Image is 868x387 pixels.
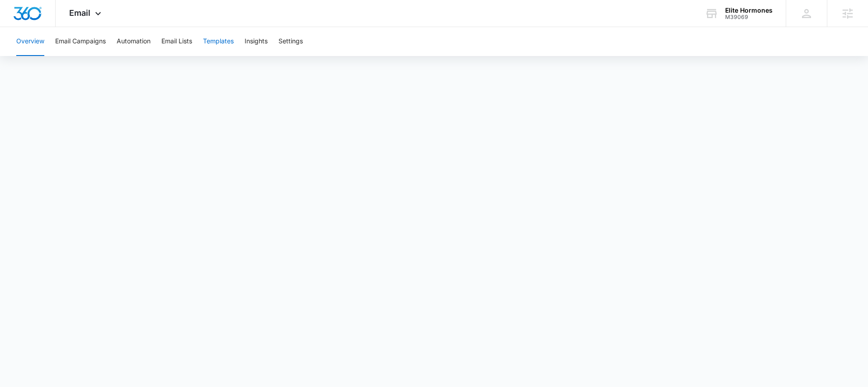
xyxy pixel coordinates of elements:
[16,27,44,56] button: Overview
[117,27,151,56] button: Automation
[161,27,192,56] button: Email Lists
[725,7,773,14] div: account name
[203,27,234,56] button: Templates
[245,27,268,56] button: Insights
[55,27,106,56] button: Email Campaigns
[278,27,303,56] button: Settings
[725,14,773,20] div: account id
[69,8,90,18] span: Email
